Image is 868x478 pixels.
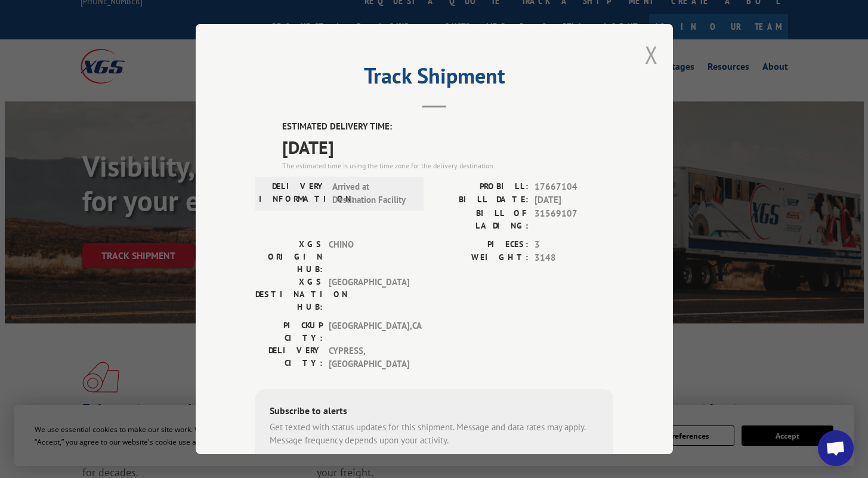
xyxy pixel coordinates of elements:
[535,180,613,194] span: 17667104
[535,193,613,207] span: [DATE]
[329,276,409,313] span: [GEOGRAPHIC_DATA]
[434,193,529,207] label: BILL DATE:
[332,180,413,207] span: Arrived at Destination Facility
[434,207,529,232] label: BILL OF LADING:
[255,344,323,371] label: DELIVERY CITY:
[282,120,613,134] label: ESTIMATED DELIVERY TIME:
[259,180,326,207] label: DELIVERY INFORMATION:
[255,238,323,276] label: XGS ORIGIN HUB:
[329,238,409,276] span: CHINO
[329,319,409,344] span: [GEOGRAPHIC_DATA] , CA
[434,251,529,265] label: WEIGHT:
[282,161,613,171] div: The estimated time is using the time zone for the delivery destination.
[535,251,613,265] span: 3148
[270,403,599,421] div: Subscribe to alerts
[255,276,323,313] label: XGS DESTINATION HUB:
[329,344,409,371] span: CYPRESS , [GEOGRAPHIC_DATA]
[282,134,613,161] span: [DATE]
[645,39,658,70] button: Close modal
[270,421,599,448] div: Get texted with status updates for this shipment. Message and data rates may apply. Message frequ...
[818,430,854,466] div: Open chat
[434,180,529,194] label: PROBILL:
[535,207,613,232] span: 31569107
[535,238,613,252] span: 3
[255,319,323,344] label: PICKUP CITY:
[434,238,529,252] label: PIECES:
[255,67,613,90] h2: Track Shipment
